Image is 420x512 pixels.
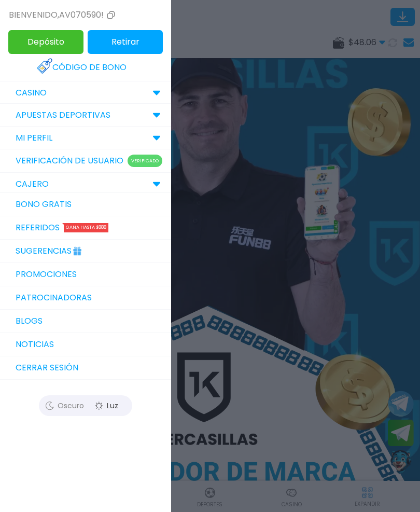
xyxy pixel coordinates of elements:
[83,398,130,413] div: Luz
[39,395,132,416] button: OscuroLuz
[16,87,47,99] p: CASINO
[41,398,88,413] div: Oscuro
[64,223,108,232] div: Gana hasta $888
[9,9,117,21] div: Bienvenido , av070590!
[37,58,52,74] img: Redeem
[37,56,134,79] a: Código de bono
[16,109,110,121] p: Apuestas Deportivas
[128,155,162,167] p: Verificado
[16,178,49,190] p: CAJERO
[16,132,52,144] p: MI PERFIL
[8,30,83,54] button: Depósito
[72,243,83,254] img: Gift
[88,30,163,54] button: Retirar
